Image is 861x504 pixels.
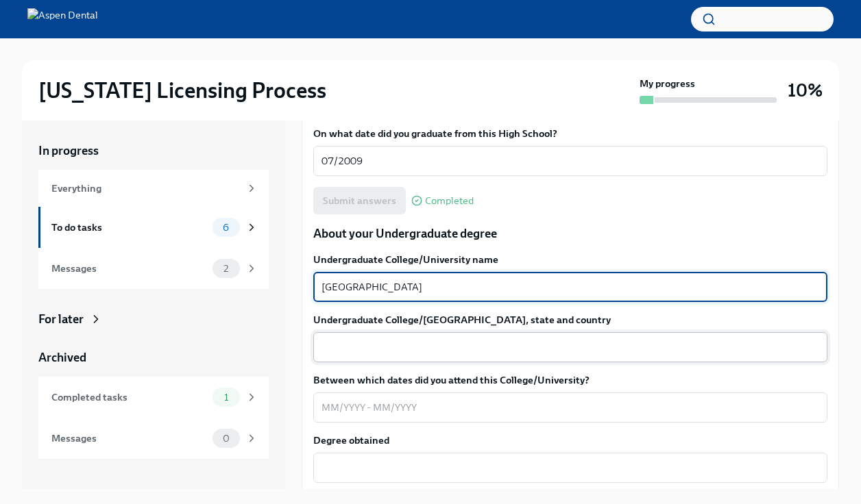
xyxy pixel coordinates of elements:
a: Completed tasks1 [38,377,269,418]
span: 1 [216,392,237,403]
textarea: 07/2009 [322,153,819,169]
div: For later [38,311,84,327]
h2: [US_STATE] Licensing Process [38,77,326,104]
span: Completed [425,196,474,206]
label: On what date did you graduate from this High School? [313,127,827,140]
label: Undergraduate College/[GEOGRAPHIC_DATA], state and country [313,313,827,327]
img: Aspen Dental [27,8,98,30]
label: Undergraduate College/University name [313,253,827,266]
span: 6 [215,223,237,233]
a: Everything [38,170,269,207]
a: Messages2 [38,248,269,289]
span: 2 [215,264,237,274]
a: In progress [38,142,269,159]
a: Messages0 [38,418,269,459]
h3: 10% [788,78,823,103]
div: Messages [51,431,207,446]
div: To do tasks [51,220,207,235]
label: Degree obtained [313,433,827,447]
div: Completed tasks [51,390,207,405]
p: About your Undergraduate degree [313,225,827,242]
span: 0 [215,433,238,444]
label: Between which dates did you attend this College/University? [313,373,827,387]
a: To do tasks6 [38,207,269,248]
div: Messages [51,261,207,276]
div: Everything [51,181,240,196]
strong: My progress [640,77,695,90]
textarea: [GEOGRAPHIC_DATA] [322,279,819,295]
a: For later [38,311,269,327]
a: Archived [38,349,269,366]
